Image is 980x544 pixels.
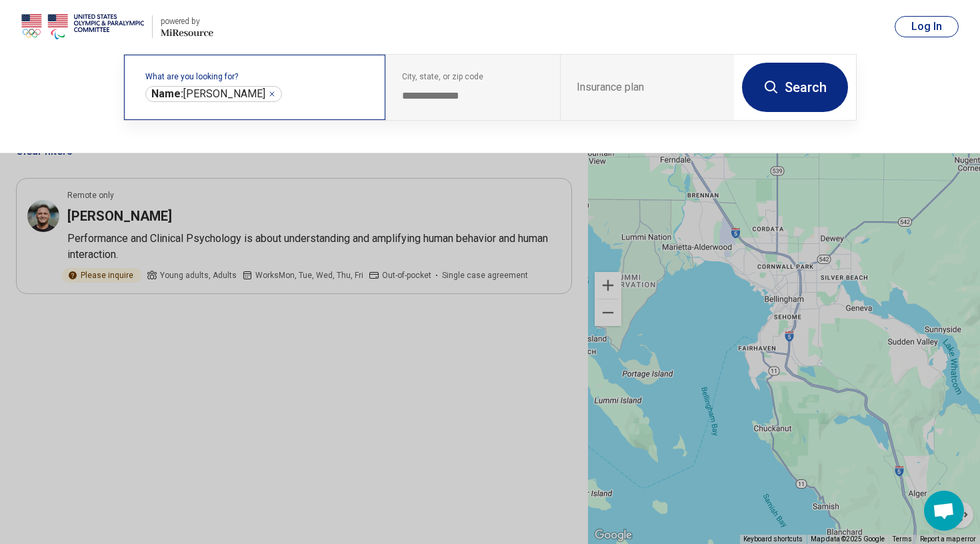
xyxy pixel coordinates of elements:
[742,63,848,112] button: Search
[268,90,276,98] button: goldman
[151,87,265,101] span: [PERSON_NAME]
[151,87,183,100] span: Name:
[21,11,213,43] a: USOPCpowered by
[21,11,144,43] img: USOPC
[924,491,964,531] div: Open chat
[161,15,213,27] div: powered by
[145,86,282,102] div: goldman
[895,16,959,37] button: Log In
[145,73,369,81] label: What are you looking for?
